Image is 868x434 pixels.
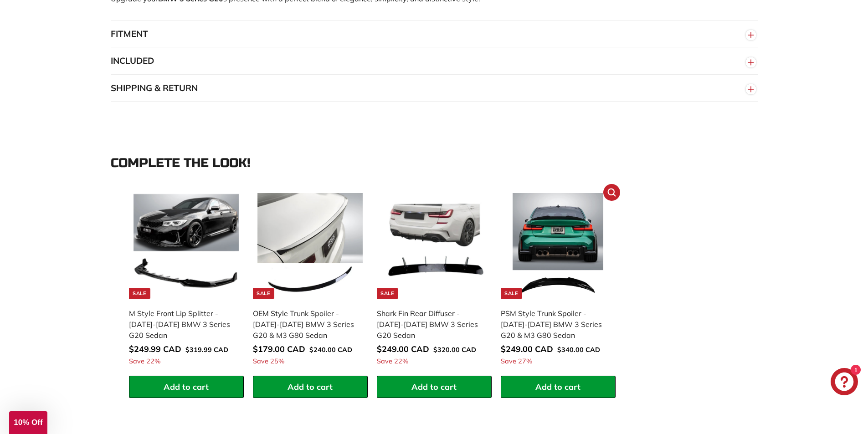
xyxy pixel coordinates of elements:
button: Add to cart [501,376,616,398]
a: Sale M Style Front Lip Splitter - [DATE]-[DATE] BMW 3 Series G20 Sedan Save 22% [129,189,244,376]
span: $249.00 CAD [377,344,429,354]
span: $249.00 CAD [501,344,553,354]
button: Add to cart [129,376,244,398]
div: Sale [129,288,150,299]
span: $319.99 CAD [185,346,228,354]
span: $240.00 CAD [309,346,352,354]
span: $179.00 CAD [253,344,305,354]
span: 10% Off [14,418,42,427]
span: $320.00 CAD [433,346,476,354]
div: M Style Front Lip Splitter - [DATE]-[DATE] BMW 3 Series G20 Sedan [129,308,235,341]
span: $340.00 CAD [557,346,600,354]
div: Sale [253,288,274,299]
span: Add to cart [288,382,333,392]
span: Save 22% [129,357,160,367]
button: SHIPPING & RETURN [111,75,758,102]
a: Sale PSM Style Trunk Spoiler - [DATE]-[DATE] BMW 3 Series G20 & M3 G80 Sedan Save 27% [501,189,616,376]
div: Shark Fin Rear Diffuser - [DATE]-[DATE] BMW 3 Series G20 Sedan [377,308,483,341]
a: Sale bmw 3 series diffuser Shark Fin Rear Diffuser - [DATE]-[DATE] BMW 3 Series G20 Sedan Save 22% [377,189,492,376]
span: Save 22% [377,357,408,367]
span: Save 25% [253,357,284,367]
span: $249.99 CAD [129,344,181,354]
button: Add to cart [377,376,492,398]
div: Sale [501,288,522,299]
div: OEM Style Trunk Spoiler - [DATE]-[DATE] BMW 3 Series G20 & M3 G80 Sedan [253,308,359,341]
button: INCLUDED [111,47,758,75]
div: Sale [377,288,398,299]
div: Complete the look! [111,156,758,170]
button: Add to cart [253,376,368,398]
span: Save 27% [501,357,532,367]
div: PSM Style Trunk Spoiler - [DATE]-[DATE] BMW 3 Series G20 & M3 G80 Sedan [501,308,606,341]
span: Add to cart [535,382,580,392]
span: Add to cart [411,382,457,392]
button: FITMENT [111,20,758,48]
img: bmw 3 series diffuser [381,193,487,299]
a: Sale OEM Style Trunk Spoiler - [DATE]-[DATE] BMW 3 Series G20 & M3 G80 Sedan Save 25% [253,189,368,376]
div: 10% Off [9,411,47,434]
inbox-online-store-chat: Shopify online store chat [828,368,861,398]
span: Add to cart [164,382,209,392]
